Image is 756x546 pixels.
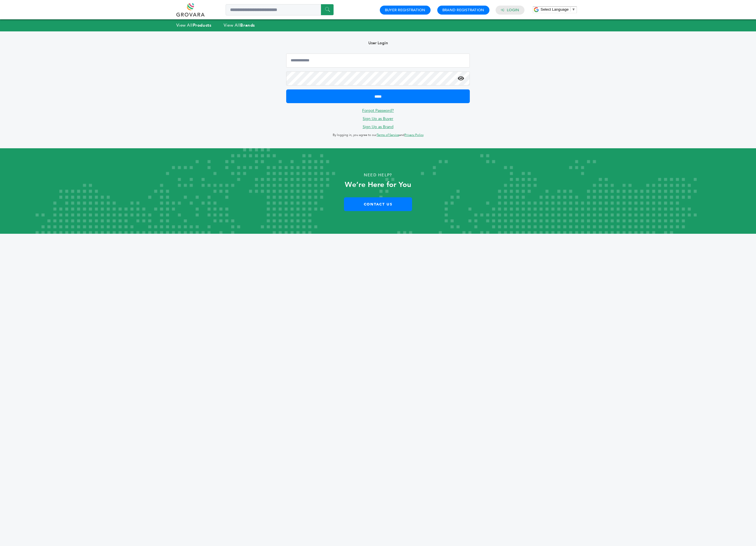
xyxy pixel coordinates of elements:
a: Buyer Registration [385,8,426,13]
input: Email Address [286,54,470,68]
strong: Brands [240,22,255,28]
p: By logging in, you agree to our and [286,132,470,138]
span: Select Language [541,7,569,11]
a: Sign Up as Brand [363,124,394,129]
a: Select Language​ [541,7,575,11]
a: Brand Registration [442,8,484,13]
p: Need Help? [38,171,718,179]
a: Privacy Policy [404,133,424,137]
a: Forgot Password? [362,108,394,113]
a: View AllProducts [176,22,212,28]
input: Password [286,71,470,85]
strong: We’re Here for You [345,180,411,190]
b: User Login [368,40,388,46]
a: Terms of Service [377,133,399,137]
a: Contact Us [344,197,412,211]
span: ▼ [572,7,575,11]
a: Sign Up as Buyer [363,116,393,121]
a: Login [507,8,519,13]
span: ​ [570,7,570,11]
a: View AllBrands [224,22,255,28]
strong: Products [193,22,211,28]
input: Search a product or brand... [226,4,334,15]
